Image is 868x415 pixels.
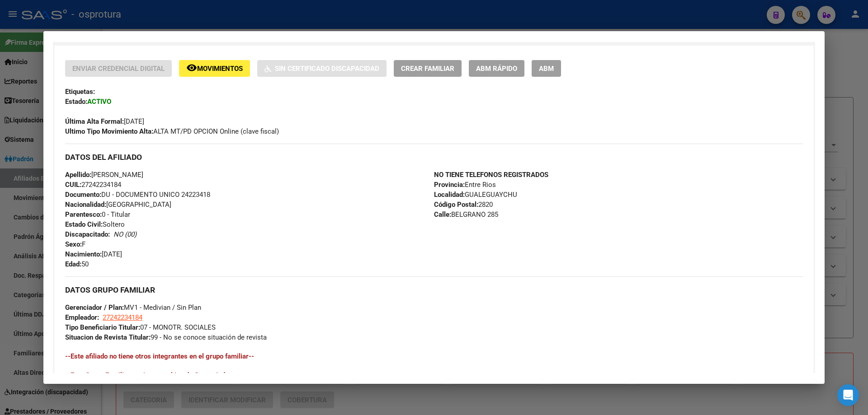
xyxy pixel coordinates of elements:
[434,181,496,189] span: Entre Rios
[434,210,498,219] span: BELGRANO 285
[275,65,379,73] span: Sin Certificado Discapacidad
[65,220,125,228] span: Soltero
[65,303,124,312] strong: Gerenciador / Plan:
[469,60,524,77] button: ABM Rápido
[65,171,91,179] strong: Apellido:
[394,60,462,77] button: Crear Familiar
[65,333,267,341] span: 99 - No se conoce situación de revista
[87,98,111,106] strong: ACTIVO
[65,323,140,331] strong: Tipo Beneficiario Titular:
[434,201,493,209] span: 2820
[65,260,81,268] strong: Edad:
[65,88,95,96] strong: Etiquetas:
[434,201,478,209] strong: Código Postal:
[103,313,142,322] span: 27242234184
[65,240,85,248] span: F
[476,65,517,73] span: ABM Rápido
[257,60,387,77] button: Sin Certificado Discapacidad
[65,181,121,189] span: 27242234184
[65,220,103,228] strong: Estado Civil:
[54,46,814,411] div: Datos de Empadronamiento
[65,201,106,209] strong: Nacionalidad:
[434,171,548,179] strong: NO TIENE TELEFONOS REGISTRADOS
[434,181,465,189] strong: Provincia:
[434,191,517,199] span: GUALEGUAYCHU
[65,240,82,248] strong: Sexo:
[65,333,151,341] strong: Situacion de Revista Titular:
[65,201,171,209] span: [GEOGRAPHIC_DATA]
[72,65,165,73] span: Enviar Credencial Digital
[113,230,137,238] i: NO (00)
[65,285,803,295] h3: DATOS GRUPO FAMILIAR
[539,65,554,73] span: ABM
[65,230,110,238] strong: Discapacitado:
[65,303,201,312] span: MV1 - Medivian / Sin Plan
[65,98,87,106] strong: Estado:
[65,370,803,380] h4: --Este Grupo Familiar no tiene cambios de Gerenciador--
[65,127,153,135] strong: Ultimo Tipo Movimiento Alta:
[65,250,122,258] span: [DATE]
[65,127,279,135] span: ALTA MT/PD OPCION Online (clave fiscal)
[65,210,130,219] span: 0 - Titular
[179,60,250,77] button: Movimientos
[434,191,465,199] strong: Localidad:
[65,117,124,126] strong: Última Alta Formal:
[401,65,454,73] span: Crear Familiar
[65,191,210,199] span: DU - DOCUMENTO UNICO 24223418
[837,384,859,406] div: Open Intercom Messenger
[65,250,102,258] strong: Nacimiento:
[65,117,144,126] span: [DATE]
[65,323,216,331] span: 07 - MONOTR. SOCIALES
[65,260,89,268] span: 50
[65,351,803,361] h4: --Este afiliado no tiene otros integrantes en el grupo familiar--
[532,60,561,77] button: ABM
[186,62,197,73] mat-icon: remove_red_eye
[65,191,101,199] strong: Documento:
[197,65,243,73] span: Movimientos
[65,313,99,322] strong: Empleador:
[65,210,102,219] strong: Parentesco:
[65,152,803,162] h3: DATOS DEL AFILIADO
[65,181,81,189] strong: CUIL:
[65,60,172,77] button: Enviar Credencial Digital
[65,171,143,179] span: [PERSON_NAME]
[434,210,451,219] strong: Calle:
